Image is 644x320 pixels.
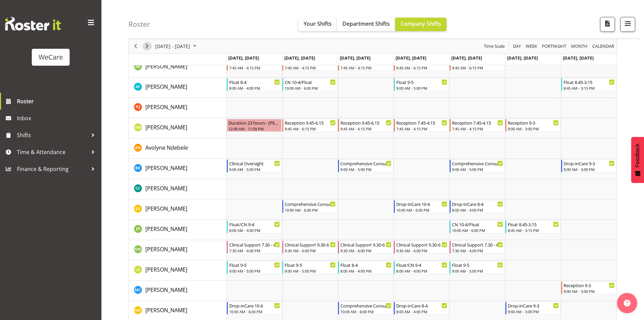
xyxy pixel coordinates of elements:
[508,302,559,309] div: Drop-inCare 9-3
[396,302,447,309] div: Drop-inCare 8-4
[340,55,371,61] span: [DATE], [DATE]
[396,126,447,131] div: 7:45 AM - 4:15 PM
[129,98,226,118] td: Amy Johannsen resource
[395,18,447,31] button: Company Shifts
[483,42,506,50] button: Time Scale
[564,167,615,172] div: 9:00 AM - 3:00 PM
[451,55,482,61] span: [DATE], [DATE]
[452,65,503,70] div: 9:45 AM - 6:15 PM
[282,119,337,132] div: Antonia Mao"s event - Reception 9.45-6.15 Begin From Tuesday, September 9, 2025 at 9:45:00 AM GMT...
[342,20,390,27] span: Department Shifts
[145,103,187,111] a: [PERSON_NAME]
[564,79,615,85] div: Float 8.45-3.15
[452,261,503,268] div: Float 9-5
[229,268,280,274] div: 9:00 AM - 5:00 PM
[145,185,187,192] span: [PERSON_NAME]
[505,302,560,315] div: Natasha Ottley"s event - Drop-inCare 9-3 Begin From Saturday, September 13, 2025 at 9:00:00 AM GM...
[452,160,503,167] div: Comprehensive Consult 9-5
[285,126,336,131] div: 9:45 AM - 6:15 PM
[145,205,187,213] a: [PERSON_NAME]
[229,221,280,228] div: Float/CN 9-4
[154,42,191,50] span: [DATE] - [DATE]
[129,57,226,78] td: Aleea Devenport resource
[145,184,187,192] a: [PERSON_NAME]
[285,119,336,126] div: Reception 9.45-6.15
[450,220,505,233] div: Jane Arps"s event - CN 10-4/Float Begin From Friday, September 12, 2025 at 10:00:00 AM GMT+12:00 ...
[285,241,336,248] div: Clinical Support 9.30-6
[154,42,199,50] button: September 08 - 14, 2025
[285,248,336,253] div: 9:30 AM - 6:00 PM
[145,225,187,233] span: [PERSON_NAME]
[145,103,187,111] span: [PERSON_NAME]
[396,248,447,253] div: 9:30 AM - 6:00 PM
[131,42,140,50] button: Previous
[340,65,391,70] div: 7:45 AM - 4:15 PM
[564,160,615,167] div: Drop-inCare 9-3
[284,55,315,61] span: [DATE], [DATE]
[394,200,449,213] div: Ena Advincula"s event - Drop-inCare 10-6 Begin From Thursday, September 11, 2025 at 10:00:00 AM G...
[129,118,226,138] td: Antonia Mao resource
[525,42,538,50] span: Week
[564,289,615,294] div: 9:00 AM - 3:00 PM
[129,159,226,179] td: Brian Ko resource
[229,309,280,314] div: 10:00 AM - 6:00 PM
[145,245,187,253] a: [PERSON_NAME]
[282,78,337,91] div: Alex Ferguson"s event - CN 10-4/Float Begin From Tuesday, September 9, 2025 at 10:00:00 AM GMT+12...
[340,302,391,309] div: Comprehensive Consult 10-6
[145,83,187,91] a: [PERSON_NAME]
[394,261,449,274] div: Liandy Kritzinger"s event - Float/CN 9-4 Begin From Thursday, September 11, 2025 at 8:00:00 AM GM...
[229,85,280,91] div: 8:00 AM - 4:00 PM
[452,241,503,248] div: Clinical Support 7.30 - 4
[508,119,559,126] div: Reception 9-3
[282,241,337,254] div: Kishendri Moodley"s event - Clinical Support 9.30-6 Begin From Tuesday, September 9, 2025 at 9:30...
[129,78,226,98] td: Alex Ferguson resource
[145,266,187,273] span: [PERSON_NAME]
[561,281,616,294] div: Mary Childs"s event - Reception 9-3 Begin From Sunday, September 14, 2025 at 9:00:00 AM GMT+12:00...
[128,20,150,28] h4: Roster
[129,281,226,301] td: Mary Childs resource
[396,65,447,70] div: 9:45 AM - 6:15 PM
[340,309,391,314] div: 10:00 AM - 6:00 PM
[338,241,393,254] div: Kishendri Moodley"s event - Clinical Support 9.30-6 Begin From Wednesday, September 10, 2025 at 9...
[229,167,280,172] div: 9:00 AM - 5:00 PM
[5,17,61,30] img: Rosterit website logo
[396,241,447,248] div: Clinical Support 9.30-6
[394,78,449,91] div: Alex Ferguson"s event - Float 9-5 Begin From Thursday, September 11, 2025 at 9:00:00 AM GMT+12:00...
[508,309,559,314] div: 9:00 AM - 3:00 PM
[396,55,426,61] span: [DATE], [DATE]
[525,42,539,50] button: Timeline Week
[129,179,226,199] td: Charlotte Courtney resource
[145,123,187,131] a: [PERSON_NAME]
[541,42,568,50] button: Fortnight
[145,63,187,70] span: [PERSON_NAME]
[452,228,503,233] div: 10:00 AM - 6:00 PM
[229,302,280,309] div: Drop-inCare 10-6
[396,200,447,207] div: Drop-inCare 10-6
[450,241,505,254] div: Kishendri Moodley"s event - Clinical Support 7.30 - 4 Begin From Friday, September 12, 2025 at 7:...
[624,300,630,306] img: help-xxl-2.png
[340,248,391,253] div: 9:30 AM - 6:00 PM
[229,228,280,233] div: 8:00 AM - 4:00 PM
[145,144,188,152] a: Avolyne Ndebele
[141,39,153,53] div: Next
[227,261,282,274] div: Liandy Kritzinger"s event - Float 9-5 Begin From Monday, September 8, 2025 at 9:00:00 AM GMT+12:0...
[396,268,447,274] div: 8:00 AM - 4:00 PM
[17,130,88,140] span: Shifts
[452,221,503,228] div: CN 10-4/Float
[450,159,505,172] div: Brian Ko"s event - Comprehensive Consult 9-5 Begin From Friday, September 12, 2025 at 9:00:00 AM ...
[564,85,615,91] div: 8:45 AM - 3:15 PM
[396,119,447,126] div: Reception 7.45-4.15
[229,79,280,85] div: Float 8-4
[450,200,505,213] div: Ena Advincula"s event - Drop-inCare 8-4 Begin From Friday, September 12, 2025 at 8:00:00 AM GMT+1...
[396,261,447,268] div: Float/CN 9-4
[145,164,187,172] a: [PERSON_NAME]
[512,42,522,50] span: Day
[505,220,560,233] div: Jane Arps"s event - Float 8.45-3.15 Begin From Saturday, September 13, 2025 at 8:45:00 AM GMT+12:...
[282,200,337,213] div: Ena Advincula"s event - Comprehensive Consult 10-6 Begin From Tuesday, September 9, 2025 at 10:00...
[396,207,447,213] div: 10:00 AM - 6:00 PM
[145,124,187,131] span: [PERSON_NAME]
[396,85,447,91] div: 9:00 AM - 5:00 PM
[285,65,336,70] div: 7:45 AM - 4:15 PM
[508,228,559,233] div: 8:45 AM - 3:15 PM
